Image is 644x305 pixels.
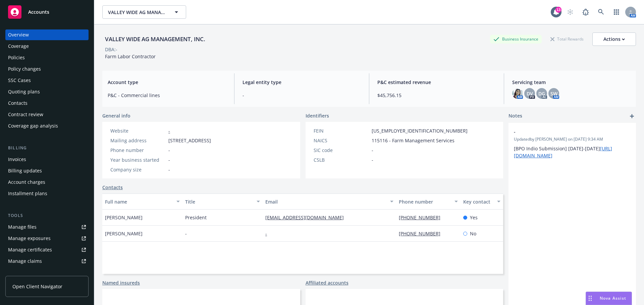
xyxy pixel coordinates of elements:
[5,98,89,108] a: Contacts
[108,79,226,86] span: Account type
[8,154,26,165] div: Invoices
[168,166,170,173] span: -
[102,5,186,19] button: VALLEY WIDE AG MANAGEMENT, INC.
[168,137,211,144] span: [STREET_ADDRESS]
[110,156,166,163] div: Year business started
[555,7,561,13] div: 13
[8,29,29,40] div: Overview
[594,5,608,19] a: Search
[372,147,373,154] span: -
[5,212,89,219] div: Tools
[110,127,166,134] div: Website
[5,145,89,151] div: Billing
[514,128,613,135] span: -
[600,295,626,301] span: Nova Assist
[102,279,140,286] a: Named insureds
[5,244,89,255] a: Manage certificates
[399,198,450,205] div: Phone number
[314,137,369,144] div: NAICS
[5,165,89,176] a: Billing updates
[527,90,533,97] span: DV
[110,137,166,144] div: Mailing address
[5,188,89,199] a: Installment plans
[470,214,478,221] span: Yes
[168,128,170,134] a: -
[8,98,28,108] div: Contacts
[8,64,41,74] div: Policy changes
[377,92,496,99] span: $45,756.15
[8,244,52,255] div: Manage certificates
[185,230,187,237] span: -
[5,52,89,63] a: Policies
[168,156,170,163] span: -
[461,194,503,210] button: Key contact
[108,9,166,16] span: VALLEY WIDE AG MANAGEMENT, INC.
[185,198,253,205] div: Title
[592,32,636,46] button: Actions
[470,230,476,237] span: No
[8,52,25,63] div: Policies
[514,145,631,159] p: [BPO Indio Submission] [DATE]-[DATE]
[314,127,369,134] div: FEIN
[586,292,594,305] div: Drag to move
[5,75,89,86] a: SSC Cases
[265,198,386,205] div: Email
[372,156,373,163] span: -
[102,194,182,210] button: Full name
[5,29,89,40] a: Overview
[102,184,123,191] a: Contacts
[8,165,42,176] div: Billing updates
[514,136,631,142] span: Updated by [PERSON_NAME] on [DATE] 9:34 AM
[547,35,587,43] div: Total Rewards
[586,292,632,305] button: Nova Assist
[8,177,45,187] div: Account charges
[372,127,468,134] span: [US_EMPLOYER_IDENTIFICATION_NUMBER]
[105,53,156,60] span: Farm Labor Contractor
[314,156,369,163] div: CSLB
[110,147,166,154] div: Phone number
[538,90,545,97] span: DG
[105,214,143,221] span: [PERSON_NAME]
[105,198,172,205] div: Full name
[105,230,143,237] span: [PERSON_NAME]
[5,233,89,244] a: Manage exposures
[243,92,361,99] span: -
[306,112,329,119] span: Identifiers
[8,41,29,52] div: Coverage
[490,35,542,43] div: Business Insurance
[182,194,263,210] button: Title
[628,112,636,120] a: add
[105,46,117,53] div: DBA: -
[306,279,348,286] a: Affiliated accounts
[372,137,454,144] span: 115116 - Farm Management Services
[5,267,89,278] a: Manage BORs
[377,79,496,86] span: P&C estimated revenue
[265,214,349,221] a: [EMAIL_ADDRESS][DOMAIN_NAME]
[8,121,58,131] div: Coverage gap analysis
[108,92,226,99] span: P&C - Commercial lines
[8,109,43,120] div: Contract review
[610,5,623,19] a: Switch app
[563,5,577,19] a: Start snowing
[508,123,636,164] div: -Updatedby [PERSON_NAME] on [DATE] 9:34 AM[BPO Indio Submission] [DATE]-[DATE][URL][DOMAIN_NAME]
[8,188,47,199] div: Installment plans
[5,177,89,187] a: Account charges
[5,3,89,21] a: Accounts
[12,283,62,290] span: Open Client Navigator
[5,222,89,232] a: Manage files
[314,147,369,154] div: SIC code
[5,109,89,120] a: Contract review
[263,194,396,210] button: Email
[28,9,49,15] span: Accounts
[512,79,631,86] span: Servicing team
[512,88,523,99] img: photo
[102,35,208,44] div: VALLEY WIDE AG MANAGEMENT, INC.
[579,5,592,19] a: Report a Bug
[185,214,207,221] span: President
[396,194,460,210] button: Phone number
[265,230,272,237] a: -
[8,256,42,266] div: Manage claims
[5,64,89,74] a: Policy changes
[603,33,625,46] div: Actions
